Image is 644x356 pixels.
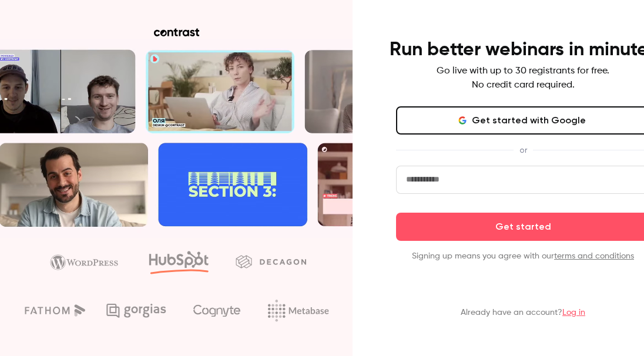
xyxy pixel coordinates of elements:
p: Go live with up to 30 registrants for free. No credit card required. [437,64,609,92]
span: or [514,144,533,156]
img: decagon [236,255,306,268]
a: Log in [562,308,585,317]
p: Already have an account? [461,307,585,318]
a: terms and conditions [554,252,634,260]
